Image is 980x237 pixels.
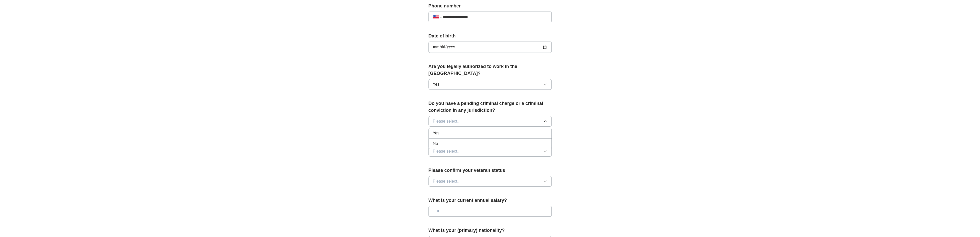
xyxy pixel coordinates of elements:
label: What is your (primary) nationality? [429,227,552,234]
span: Please select... [433,118,461,124]
button: Please select... [429,176,552,187]
label: Date of birth [429,33,552,39]
label: Phone number [429,3,552,9]
span: Please select... [433,148,461,154]
span: Yes [433,130,440,136]
span: Yes [433,81,440,87]
button: Yes [429,79,552,90]
span: No [433,141,438,147]
label: Are you legally authorized to work in the [GEOGRAPHIC_DATA]? [429,63,552,77]
label: Do you have a pending criminal charge or a criminal conviction in any jurisdiction? [429,100,552,114]
button: Please select... [429,116,552,127]
button: Please select... [429,146,552,157]
label: What is your current annual salary? [429,197,552,204]
span: Please select... [433,178,461,184]
label: Please confirm your veteran status [429,167,552,174]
